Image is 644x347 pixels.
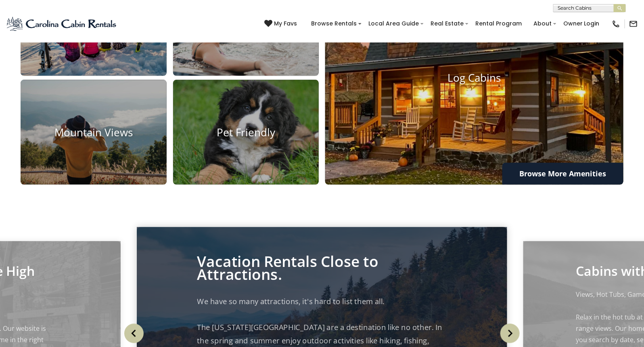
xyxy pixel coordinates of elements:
[427,17,468,30] a: Real Estate
[471,17,526,30] a: Rental Program
[325,71,623,84] h4: Log Cabins
[197,255,447,281] p: Vacation Rentals Close to Attractions.
[500,324,520,343] img: arrow
[502,163,623,184] a: Browse More Amenities
[307,17,361,30] a: Browse Rentals
[629,19,638,28] img: mail-regular-black.png
[364,17,423,30] a: Local Area Guide
[529,17,556,30] a: About
[124,324,144,343] img: arrow
[559,17,604,30] a: Owner Login
[612,19,621,28] img: phone-regular-black.png
[21,126,167,138] h4: Mountain Views
[274,19,297,28] span: My Favs
[264,19,299,28] a: My Favs
[173,126,319,138] h4: Pet Friendly
[173,80,319,184] a: Pet Friendly
[6,16,118,32] img: Blue-2.png
[21,80,167,184] a: Mountain Views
